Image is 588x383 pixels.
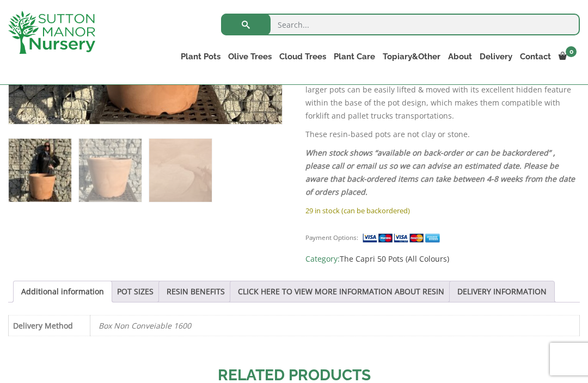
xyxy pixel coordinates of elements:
[8,315,580,336] table: Product Details
[476,49,516,64] a: Delivery
[9,139,71,201] img: The Capri Pot 50 Colour Terracotta
[224,49,275,64] a: Olive Trees
[21,281,104,302] a: Additional information
[8,11,95,54] img: logo
[238,281,444,302] a: CLICK HERE TO VIEW MORE INFORMATION ABOUT RESIN
[221,14,580,35] input: Search...
[340,254,449,264] a: The Capri 50 Pots (All Colours)
[79,139,142,201] img: The Capri Pot 50 Colour Terracotta - Image 2
[362,232,444,244] img: payment supported
[555,49,580,64] a: 0
[117,281,154,302] a: POT SIZES
[99,316,571,336] p: Box Non Conveiable 1600
[516,49,555,64] a: Contact
[149,139,212,201] img: The Capri Pot 50 Colour Terracotta - Image 3
[305,128,580,141] p: These resin-based pots are not clay or stone.
[330,49,379,64] a: Plant Care
[305,204,580,217] p: 29 in stock (can be backordered)
[305,233,358,242] small: Payment Options:
[566,46,577,57] span: 0
[379,49,444,64] a: Topiary&Other
[444,49,476,64] a: About
[457,281,547,302] a: DELIVERY INFORMATION
[177,49,224,64] a: Plant Pots
[275,49,330,64] a: Cloud Trees
[9,315,90,336] th: Delivery Method
[305,147,575,197] em: When stock shows “available on back-order or can be backordered” , please call or email us so we ...
[167,281,225,302] a: RESIN BENEFITS
[305,252,580,265] span: Category:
